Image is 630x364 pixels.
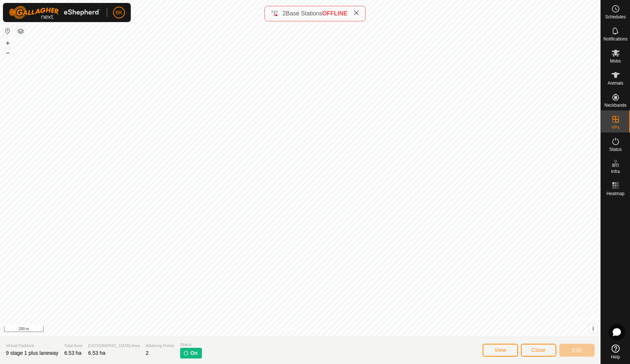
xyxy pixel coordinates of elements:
a: Help [601,342,630,362]
a: Contact Us [308,326,329,333]
button: Reset Map [3,26,12,35]
span: Heatmap [606,191,624,196]
button: – [3,48,12,57]
a: Privacy Policy [271,326,299,333]
button: Close [521,344,556,357]
img: turn-on [183,350,189,356]
span: OFFLINE [322,10,347,17]
button: Edit [559,344,595,357]
img: Gallagher Logo [9,6,101,19]
button: Map Layers [16,27,25,36]
span: Status [609,147,622,152]
span: Virtual Paddock [6,343,58,349]
span: Schedules [605,15,626,19]
span: [GEOGRAPHIC_DATA] Area [88,343,140,349]
span: 6.53 ha [88,350,105,356]
span: Help [611,355,620,359]
span: Edit [572,347,582,353]
span: On [190,349,197,357]
span: Watering Points [146,343,174,349]
span: Notifications [603,37,627,41]
span: 2 [146,350,149,356]
button: + [3,39,12,47]
span: 6.53 ha [64,350,81,356]
span: 9 stage 1 plus laneway [6,350,58,356]
button: View [483,344,518,357]
span: Neckbands [604,103,626,107]
span: Infra [611,169,620,174]
span: i [592,325,594,332]
span: View [494,347,506,353]
span: Close [532,347,546,353]
span: VPs [611,125,619,130]
span: 2 [283,10,286,17]
span: Base Stations [286,10,322,17]
span: Animals [608,81,623,85]
span: Mobs [610,59,621,63]
button: i [589,325,597,333]
span: BK [116,9,123,17]
span: Status [180,342,202,348]
span: Total Area [64,343,82,349]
